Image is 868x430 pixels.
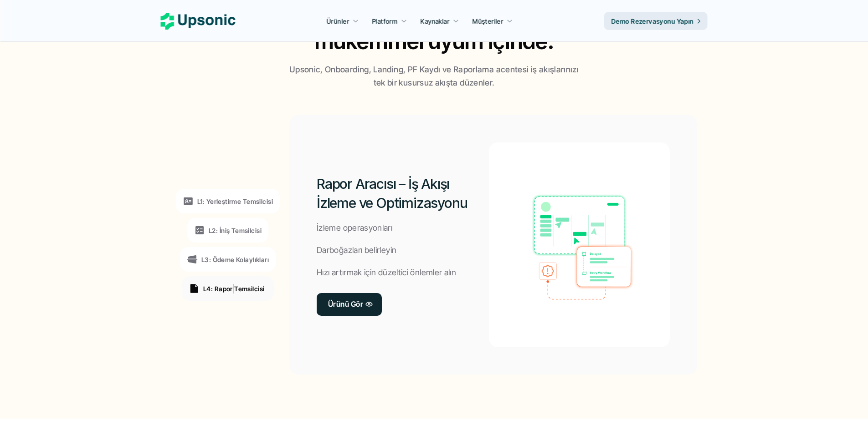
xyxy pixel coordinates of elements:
font: Demo Rezervasyonu Yapın [611,17,694,25]
font: Rapor Aracısı – İş Akışı İzleme ve Optimizasyonu [317,176,467,211]
font: Ürünü Gör [328,299,363,309]
font: Müşteriler [473,17,503,25]
a: Ürünler [321,13,365,29]
font: Hızı artırmak için düzeltici önlemler alın [317,268,456,277]
font: L3: Ödeme Kolaylıkları [201,256,269,263]
font: L2: İniş Temsilcisi [209,227,262,234]
a: Ürünü Gör [317,293,382,316]
font: Platform [372,17,397,25]
font: Darboğazları belirleyin [317,245,396,255]
font: Upsonic, Onboarding, Landing, PF Kaydı ve Raporlama acentesi iş akışlarınızı tek bir kusursuz akı... [289,65,581,87]
font: İzleme operasyonları [317,223,392,233]
font: L1: Yerleştirme Temsilcisi [197,197,273,205]
font: L4: Rapor Temsilcisi [203,285,264,293]
a: Demo Rezervasyonu Yapın [604,12,708,30]
font: Kaynaklar [421,17,450,25]
font: Ürünler [327,17,349,25]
